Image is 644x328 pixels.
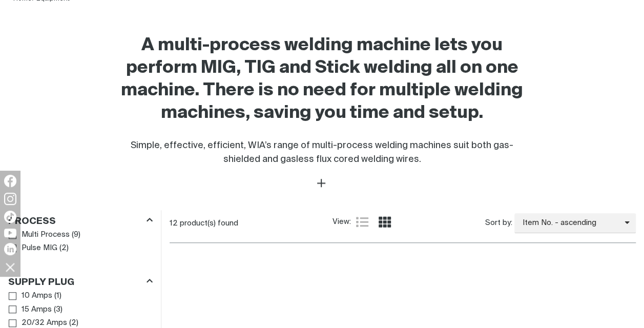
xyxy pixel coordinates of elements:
[9,228,152,255] ul: Process
[72,229,80,241] span: ( 9 )
[121,34,523,125] h2: A multi-process welding machine lets you perform MIG, TIG and Stick welding all on one machine. T...
[131,141,513,164] span: Simple, effective, efficient, WIA’s range of multi-process welding machines suit both gas-shielde...
[9,303,52,317] a: 15 Amps
[8,214,153,228] div: Process
[59,242,69,254] span: ( 2 )
[170,210,636,236] section: Product list controls
[54,290,61,302] span: ( 1 )
[8,277,74,289] h3: Supply Plug
[4,243,16,255] img: LinkedIn
[8,275,153,289] div: Supply Plug
[485,217,512,229] span: Sort by:
[4,193,16,205] img: Instagram
[9,228,70,242] a: Multi Process
[54,304,63,316] span: ( 3 )
[180,219,238,227] span: product(s) found
[514,217,625,229] span: Item No. - ascending
[2,258,19,276] img: hide socials
[22,290,52,302] span: 10 Amps
[4,229,16,237] img: YouTube
[4,211,16,223] img: TikTok
[333,216,351,228] span: View:
[22,242,57,254] span: Pulse MIG
[170,218,333,229] div: 12
[4,175,16,187] img: Facebook
[22,304,52,316] span: 15 Amps
[22,229,70,241] span: Multi Process
[9,289,52,303] a: 10 Amps
[8,216,56,228] h3: Process
[356,216,368,228] a: List view
[9,241,57,255] a: Pulse MIG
